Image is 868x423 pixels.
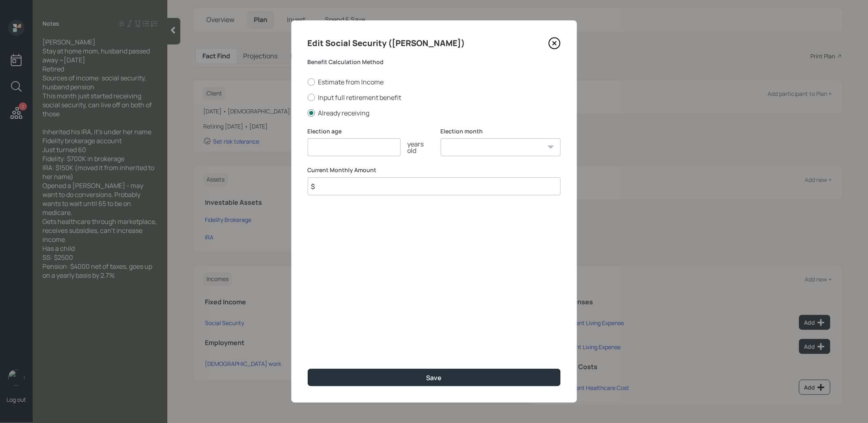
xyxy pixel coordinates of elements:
label: Benefit Calculation Method [308,58,561,66]
label: Current Monthly Amount [308,166,561,174]
div: Save [426,373,442,382]
div: years old [401,141,428,154]
h4: Edit Social Security ([PERSON_NAME]) [308,37,465,50]
label: Election month [441,127,561,135]
label: Input full retirement benefit [308,93,561,102]
label: Election age [308,127,428,135]
button: Save [308,369,561,386]
label: Estimate from Income [308,78,561,86]
label: Already receiving [308,109,561,117]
